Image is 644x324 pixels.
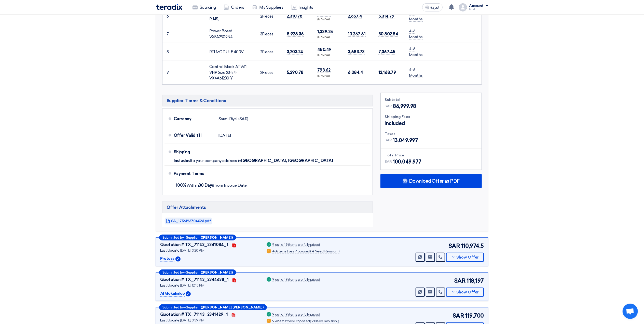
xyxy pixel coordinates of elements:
span: [DATE] [218,133,231,138]
td: Pieces [256,61,283,84]
img: profile_test.png [459,3,467,11]
td: 7 [162,25,171,43]
div: Connection cable USB RJ45, [209,10,252,22]
span: 2 [260,14,262,19]
span: 2,657.4 [348,13,362,19]
span: 1,339.25 [317,29,333,34]
td: 8 [162,43,171,61]
span: Submitted by [162,306,184,309]
span: ( [310,319,311,323]
span: SAR [454,277,466,285]
div: Currency [174,113,214,125]
div: Quotation # TX_71143_2344638_1 [160,277,229,283]
div: RFI MODULE 400V [209,49,252,55]
span: Supplier [186,236,199,239]
div: 4 Alternatives Proposed [272,250,339,254]
span: to your company address in [191,158,241,163]
div: Account [469,4,484,8]
span: Submitted by [162,271,184,274]
p: Al Mokahalco [160,291,185,297]
div: Saudi Riyal (SAR) [218,114,248,124]
span: 4-6 Months [409,11,423,22]
span: Last Update [160,283,180,288]
div: (15 %) VAT [317,18,340,22]
div: Power Board VX5A2309N4 [209,28,252,40]
span: Last Update [160,248,180,253]
b: ([PERSON_NAME]) [201,236,233,239]
div: Total Price [385,153,477,158]
span: Included [385,119,405,127]
div: (15 %) VAT [317,53,340,58]
img: Teradix logo [156,4,182,10]
img: Verified Account [186,291,191,296]
td: 6 [162,7,171,25]
span: 86,999.98 [393,102,416,110]
button: Show Offer [446,253,484,262]
span: 3 [260,32,262,36]
strong: 100% [176,183,186,188]
span: Supplier [186,271,199,274]
span: Supplier [186,306,199,309]
span: 5,314.79 [378,13,394,19]
span: 5,290.78 [287,70,304,75]
div: Quotation # TX_71143_2341084_1 [160,242,228,248]
div: Subtotal [385,97,477,102]
span: SAR [448,242,460,250]
span: 4 Need Revision, [312,249,338,253]
span: 2 [260,70,262,75]
div: Quotation # TX_71143_2341429_1 [160,312,228,318]
span: 119,700 [465,312,484,320]
span: 3,203.24 [287,49,303,55]
span: 9 Need Revision, [311,319,337,323]
button: Show Offer [446,288,484,297]
span: 346.62 [317,11,331,17]
u: 30 Days [199,183,214,188]
span: SA_1756193704026.pdf [171,219,211,223]
p: Protoss [160,256,174,262]
span: 12,168.79 [378,70,396,75]
span: Download Offer as PDF [409,179,460,183]
div: Shipping [174,146,214,158]
a: My Suppliers [248,2,287,13]
span: 100,049.977 [393,158,421,166]
div: Taxes [385,131,477,137]
div: Shipping Fees [385,114,477,119]
div: – [159,235,236,240]
div: 9 out of 9 items are fully priced [272,278,320,282]
span: ) [338,319,339,323]
span: Included [174,158,191,163]
span: 8,928.36 [287,31,304,37]
button: العربية [422,3,443,11]
span: SAR [385,138,392,143]
div: Payment Terms [174,168,364,180]
span: SAR [385,159,392,164]
a: Sourcing [188,2,220,13]
span: [DATE] 3:39 PM [180,318,204,322]
h5: Offer Attachments [162,201,373,213]
div: – [159,304,267,310]
img: Verified Account [175,256,181,262]
h5: Supplier: Terms & Conditions [162,95,373,106]
div: Control Block ATV61 VHP Size 23-24-VX4A612301Y [209,64,252,81]
span: 480.49 [317,47,332,52]
span: 2 [260,50,262,54]
span: 110,974.5 [461,242,484,250]
div: – [159,269,236,275]
b: ([PERSON_NAME] [PERSON_NAME]) [201,306,264,309]
span: 13,049.997 [393,137,418,144]
span: 6,084.4 [348,70,363,75]
span: 793.62 [317,67,331,73]
span: Last Update [160,318,180,322]
span: SAR [385,103,392,109]
div: (15 %) VAT [317,74,340,78]
a: Insights [287,2,317,13]
td: Pieces [256,43,283,61]
b: ([PERSON_NAME]) [201,271,233,274]
span: Submitted by [162,236,184,239]
a: Orders [220,2,248,13]
span: 7,367.45 [378,49,395,55]
span: [DATE] 3:20 PM [180,248,204,253]
span: 4-6 Months [409,29,423,39]
span: Show Offer [457,290,479,294]
div: Open chat [623,304,638,319]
